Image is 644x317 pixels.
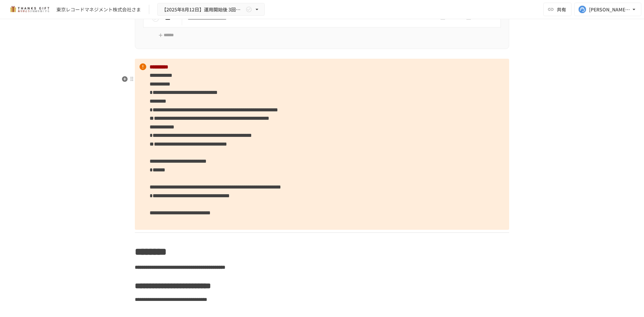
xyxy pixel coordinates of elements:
button: 【2025年8月12日】運用開始後 3回目振り返りミーティング [157,3,265,16]
button: 共有 [543,3,572,16]
div: 東京レコードマネジメント株式会社さま [56,6,141,13]
span: 【2025年8月12日】運用開始後 3回目振り返りミーティング [162,5,244,14]
span: 共有 [557,6,566,13]
button: [PERSON_NAME][EMAIL_ADDRESS][DOMAIN_NAME] [574,3,641,16]
img: mMP1OxWUAhQbsRWCurg7vIHe5HqDpP7qZo7fRoNLXQh [8,4,51,15]
div: [PERSON_NAME][EMAIL_ADDRESS][DOMAIN_NAME] [589,5,631,14]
